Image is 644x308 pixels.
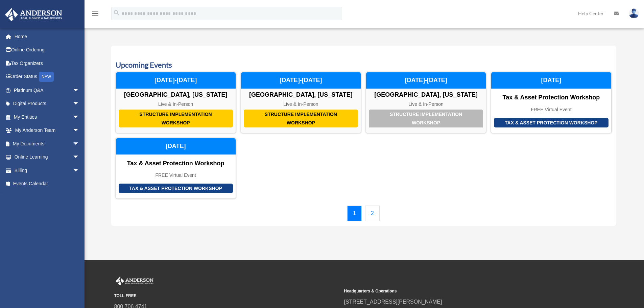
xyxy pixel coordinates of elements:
div: [GEOGRAPHIC_DATA], [US_STATE] [241,91,361,99]
img: Anderson Advisors Platinum Portal [114,277,155,286]
span: arrow_drop_down [73,84,86,97]
a: Online Ordering [5,43,90,57]
span: arrow_drop_down [73,137,86,151]
a: Structure Implementation Workshop [GEOGRAPHIC_DATA], [US_STATE] Live & In-Person [DATE]-[DATE] [366,72,486,133]
div: Structure Implementation Workshop [244,110,358,127]
div: FREE Virtual Event [491,107,611,113]
a: My Anderson Teamarrow_drop_down [5,124,90,137]
div: [DATE]-[DATE] [241,72,361,89]
div: Tax & Asset Protection Workshop [116,160,236,167]
div: [DATE]-[DATE] [116,72,236,89]
img: Anderson Advisors Platinum Portal [3,8,64,21]
span: arrow_drop_down [73,97,86,111]
div: Live & In-Person [241,101,361,107]
a: Structure Implementation Workshop [GEOGRAPHIC_DATA], [US_STATE] Live & In-Person [DATE]-[DATE] [116,72,236,133]
a: Structure Implementation Workshop [GEOGRAPHIC_DATA], [US_STATE] Live & In-Person [DATE]-[DATE] [241,72,361,133]
a: 2 [365,206,380,221]
div: [GEOGRAPHIC_DATA], [US_STATE] [116,91,236,99]
a: Events Calendar [5,177,86,191]
img: User Pic [629,8,639,18]
div: [DATE] [116,138,236,155]
div: Tax & Asset Protection Workshop [494,118,608,128]
div: [DATE]-[DATE] [366,72,486,89]
a: Digital Productsarrow_drop_down [5,97,90,111]
a: Billingarrow_drop_down [5,164,90,177]
div: [GEOGRAPHIC_DATA], [US_STATE] [366,91,486,99]
div: [DATE] [491,72,611,89]
i: menu [91,9,99,18]
small: TOLL FREE [114,292,339,300]
div: Live & In-Person [116,101,236,107]
i: search [113,9,120,17]
a: Home [5,30,90,43]
span: arrow_drop_down [73,164,86,177]
span: arrow_drop_down [73,110,86,124]
div: Live & In-Person [366,101,486,107]
a: Tax & Asset Protection Workshop Tax & Asset Protection Workshop FREE Virtual Event [DATE] [116,138,236,199]
div: Tax & Asset Protection Workshop [491,94,611,101]
div: Tax & Asset Protection Workshop [119,184,233,193]
a: menu [91,12,99,18]
h3: Upcoming Events [116,60,612,70]
div: Structure Implementation Workshop [119,110,233,127]
a: 1 [347,206,362,221]
div: FREE Virtual Event [116,172,236,178]
a: Platinum Q&Aarrow_drop_down [5,84,90,97]
a: My Documentsarrow_drop_down [5,137,90,150]
small: Headquarters & Operations [344,288,569,295]
a: [STREET_ADDRESS][PERSON_NAME] [344,299,442,305]
span: arrow_drop_down [73,124,86,138]
a: Tax & Asset Protection Workshop Tax & Asset Protection Workshop FREE Virtual Event [DATE] [491,72,611,133]
a: Order StatusNEW [5,70,90,84]
a: Online Learningarrow_drop_down [5,150,90,164]
div: NEW [39,72,54,82]
span: arrow_drop_down [73,150,86,164]
a: My Entitiesarrow_drop_down [5,110,90,124]
a: Tax Organizers [5,56,90,70]
div: Structure Implementation Workshop [369,110,483,127]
